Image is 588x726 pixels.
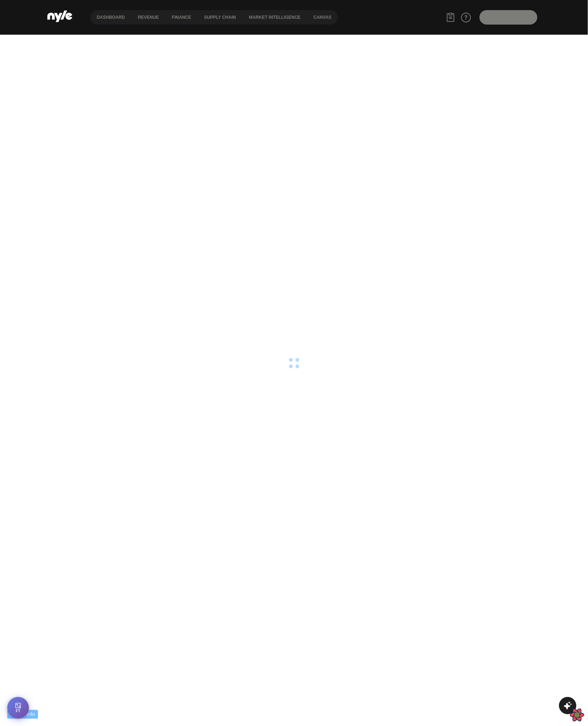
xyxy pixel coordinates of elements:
span: Debug Info [10,710,35,718]
button: Supply chain [198,15,243,20]
button: Dashboard [90,15,132,20]
button: Revenue [132,15,166,20]
button: Open Feature Toggle Debug Panel [7,697,29,719]
button: Market Intelligence [243,15,307,20]
button: Open React Query Devtools [570,708,584,722]
button: Canvas [307,15,338,20]
span: FT [16,710,20,713]
button: Debug Info [7,710,38,719]
button: finance [166,15,198,20]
